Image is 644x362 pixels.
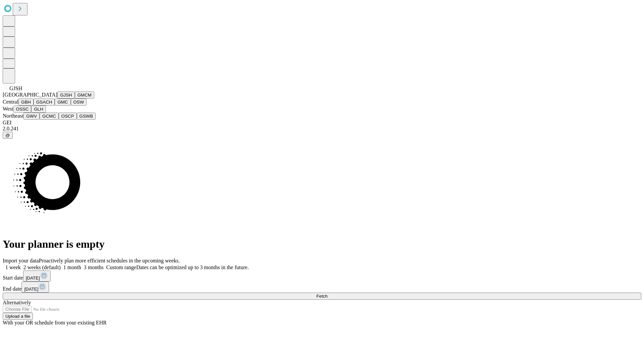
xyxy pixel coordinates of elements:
[3,293,641,300] button: Fetch
[84,264,104,270] span: 3 months
[63,264,81,270] span: 1 month
[3,132,13,139] button: @
[3,258,39,263] span: Import your data
[34,99,55,106] button: GSACH
[40,113,59,120] button: GCMC
[3,320,107,325] span: With your OR schedule from your existing EHR
[18,99,34,106] button: GBH
[3,126,641,132] div: 2.0.241
[31,106,46,113] button: GLH
[106,264,136,270] span: Custom range
[316,294,327,299] span: Fetch
[77,113,96,120] button: GSWB
[21,282,49,293] button: [DATE]
[5,133,10,138] span: @
[3,282,641,293] div: End date
[3,300,31,305] span: Alternatively
[75,92,94,99] button: GMCM
[23,113,40,120] button: GWV
[57,92,75,99] button: GJSH
[24,287,38,292] span: [DATE]
[3,313,33,320] button: Upload a file
[5,264,21,270] span: 1 week
[23,270,51,282] button: [DATE]
[3,113,23,119] span: Northeast
[136,264,249,270] span: Dates can be optimized up to 3 months in the future.
[13,106,32,113] button: OSSC
[71,99,87,106] button: OSW
[3,270,641,282] div: Start date
[23,264,61,270] span: 2 weeks (default)
[3,238,641,250] h1: Your planner is empty
[55,99,70,106] button: GMC
[3,92,57,98] span: [GEOGRAPHIC_DATA]
[59,113,77,120] button: OSCP
[3,99,18,105] span: Central
[3,106,13,112] span: West
[9,85,22,91] span: GJSH
[39,258,180,263] span: Proactively plan more efficient schedules in the upcoming weeks.
[3,120,641,126] div: GEI
[26,276,40,281] span: [DATE]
